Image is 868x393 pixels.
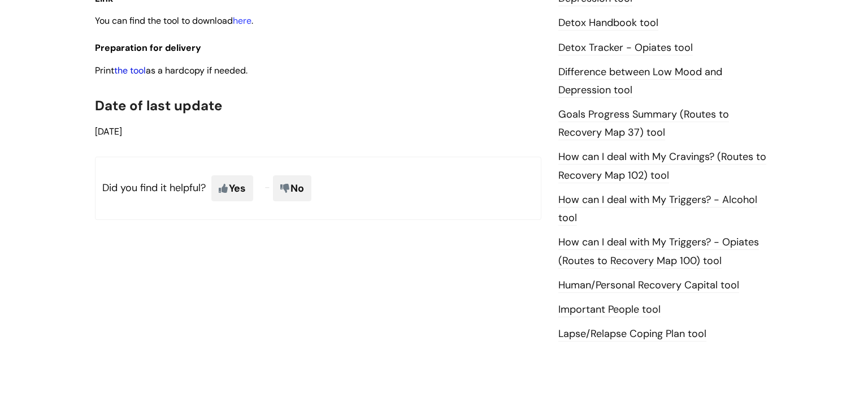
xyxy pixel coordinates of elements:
a: Difference between Low Mood and Depression tool [558,65,722,98]
a: Goals Progress Summary (Routes to Recovery Map 37) tool [558,107,729,140]
a: the tool [114,64,146,76]
span: You can find the tool to download . [95,15,253,27]
a: Important People tool [558,303,661,317]
span: Yes [211,175,253,201]
span: Date of last update [95,97,222,114]
span: Preparation for delivery [95,42,201,54]
span: [DATE] [95,126,122,137]
a: Detox Handbook tool [558,16,658,31]
a: How can I deal with My Triggers? - Alcohol tool [558,193,757,226]
a: Lapse/Relapse Coping Plan tool [558,327,706,342]
a: Human/Personal Recovery Capital tool [558,278,739,293]
span: No [273,175,311,201]
a: How can I deal with My Triggers? - Opiates (Routes to Recovery Map 100) tool [558,235,759,268]
a: How can I deal with My Cravings? (Routes to Recovery Map 102) tool [558,150,766,183]
p: Did you find it helpful? [95,157,541,220]
a: Detox Tracker - Opiates tool [558,41,693,55]
a: here [233,15,251,27]
span: Print as a hardcopy if needed. [95,64,248,76]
